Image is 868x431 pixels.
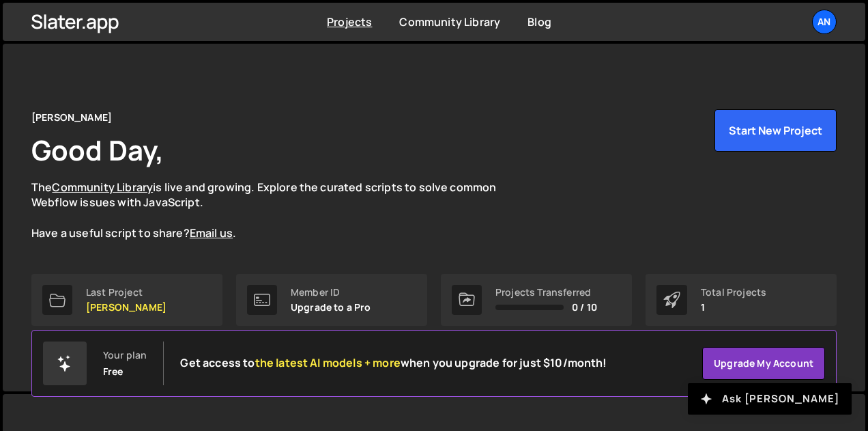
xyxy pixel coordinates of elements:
[291,287,371,298] div: Member ID
[714,109,837,152] button: Start New Project
[701,287,766,298] div: Total Projects
[572,302,597,313] span: 0 / 10
[31,180,523,241] p: The is live and growing. Explore the curated scripts to solve common Webflow issues with JavaScri...
[103,350,147,361] div: Your plan
[701,302,766,313] p: 1
[86,287,167,298] div: Last Project
[495,287,597,298] div: Projects Transferred
[399,14,500,29] a: Community Library
[190,225,233,240] a: Email us
[180,357,607,370] h2: Get access to when you upgrade for just $10/month!
[103,366,124,377] div: Free
[291,302,371,313] p: Upgrade to a Pro
[327,14,372,29] a: Projects
[31,109,112,126] div: [PERSON_NAME]
[688,383,852,415] button: Ask [PERSON_NAME]
[255,355,401,370] span: the latest AI models + more
[86,302,167,313] p: [PERSON_NAME]
[31,131,164,169] h1: Good Day,
[812,10,837,34] a: An
[702,347,825,380] a: Upgrade my account
[52,180,153,195] a: Community Library
[31,274,222,326] a: Last Project [PERSON_NAME]
[527,14,551,29] a: Blog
